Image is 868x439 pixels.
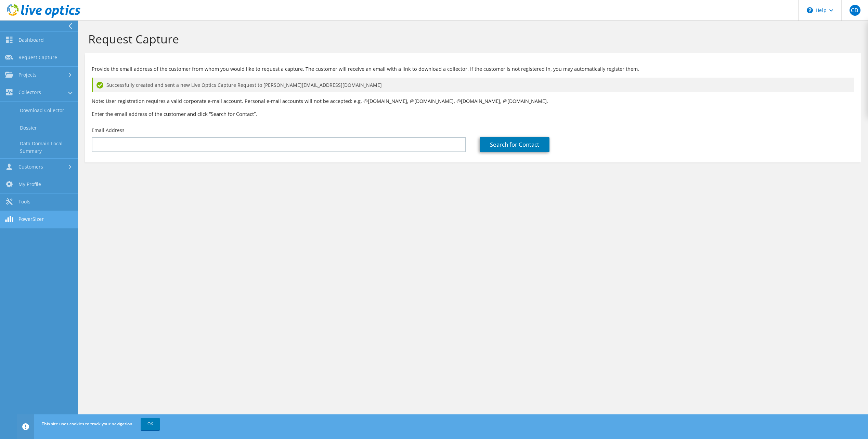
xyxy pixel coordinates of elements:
[106,81,382,89] span: Successfully created and sent a new Live Optics Capture Request to [PERSON_NAME][EMAIL_ADDRESS][D...
[42,421,133,427] span: This site uses cookies to track your navigation.
[92,65,854,73] p: Provide the email address of the customer from whom you would like to request a capture. The cust...
[92,97,854,105] p: Note: User registration requires a valid corporate e-mail account. Personal e-mail accounts will ...
[88,32,854,46] h1: Request Capture
[92,110,854,118] h3: Enter the email address of the customer and click “Search for Contact”.
[480,137,549,152] a: Search for Contact
[141,418,160,430] a: OK
[92,127,125,134] label: Email Address
[807,7,813,13] svg: \n
[850,5,860,16] span: CD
